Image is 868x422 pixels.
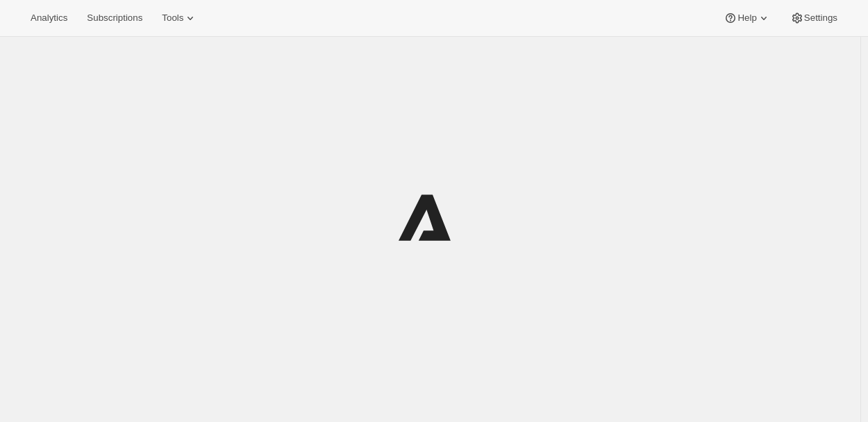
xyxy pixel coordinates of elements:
span: Subscriptions [87,12,142,24]
span: Help [737,12,756,24]
button: Analytics [22,8,76,28]
button: Help [715,8,778,28]
button: Tools [153,8,206,28]
span: Tools [162,12,183,24]
button: Settings [782,8,846,28]
span: Settings [804,12,837,24]
span: Analytics [31,12,67,24]
button: Subscriptions [78,8,151,28]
